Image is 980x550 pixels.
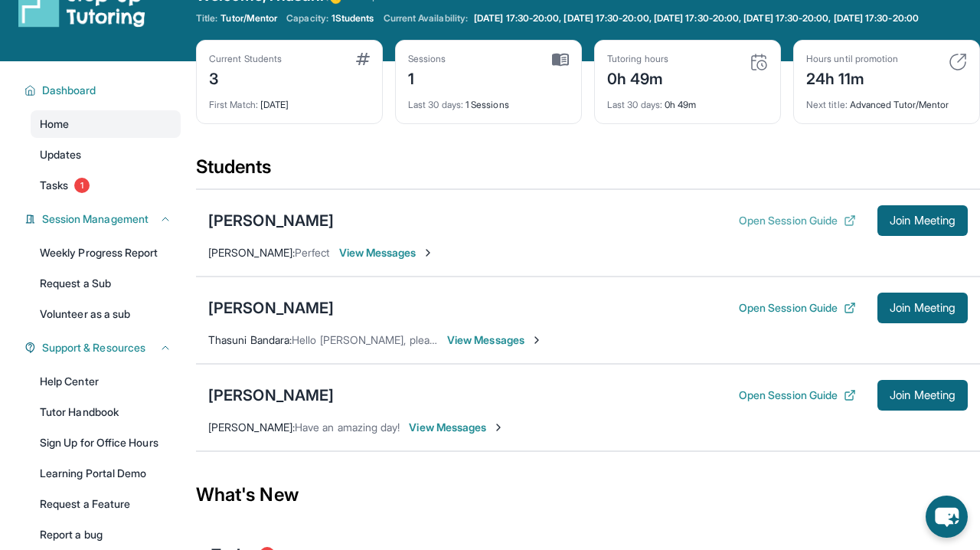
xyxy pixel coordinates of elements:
[474,12,919,25] span: [DATE] 17:30-20:00, [DATE] 17:30-20:00, [DATE] 17:30-20:00, [DATE] 17:30-20:00, [DATE] 17:30-20:00
[31,429,181,457] a: Sign Up for Office Hours
[295,246,330,259] span: Perfect
[31,521,181,548] a: Report a bug
[750,53,768,71] img: card
[607,53,668,65] div: Tutoring hours
[42,211,149,227] span: Session Management
[74,178,90,193] span: 1
[196,461,980,529] div: What's New
[806,99,848,110] span: Next title :
[40,147,82,162] span: Updates
[286,12,328,25] span: Capacity:
[806,53,898,65] div: Hours until promotion
[42,340,145,355] span: Support & Resources
[739,213,856,228] button: Open Session Guide
[949,53,967,71] img: card
[31,141,181,169] a: Updates
[471,12,922,25] a: [DATE] 17:30-20:00, [DATE] 17:30-20:00, [DATE] 17:30-20:00, [DATE] 17:30-20:00, [DATE] 17:30-20:00
[208,421,295,434] span: [PERSON_NAME] :
[292,333,658,346] span: Hello [PERSON_NAME], please let me know if that would work for you guys!
[209,53,282,65] div: Current Students
[408,53,446,65] div: Sessions
[552,53,569,67] img: card
[408,99,463,110] span: Last 30 days :
[209,99,258,110] span: First Match :
[607,90,768,111] div: 0h 49m
[877,205,968,236] button: Join Meeting
[447,332,543,348] span: View Messages
[31,460,181,487] a: Learning Portal Demo
[492,421,505,434] img: Chevron-Right
[356,53,370,65] img: card
[409,420,505,435] span: View Messages
[890,216,955,225] span: Join Meeting
[739,300,856,316] button: Open Session Guide
[890,391,955,400] span: Join Meeting
[42,83,96,98] span: Dashboard
[877,380,968,411] button: Join Meeting
[209,65,282,90] div: 3
[422,247,434,259] img: Chevron-Right
[31,270,181,297] a: Request a Sub
[408,90,569,111] div: 1 Sessions
[31,368,181,395] a: Help Center
[384,12,468,25] span: Current Availability:
[806,90,967,111] div: Advanced Tutor/Mentor
[31,239,181,267] a: Weekly Progress Report
[208,297,334,319] div: [PERSON_NAME]
[339,245,435,260] span: View Messages
[408,65,446,90] div: 1
[31,300,181,328] a: Volunteer as a sub
[295,421,400,434] span: Have an amazing day!
[196,155,980,188] div: Students
[196,12,217,25] span: Title:
[607,65,668,90] div: 0h 49m
[31,398,181,426] a: Tutor Handbook
[607,99,662,110] span: Last 30 days :
[208,385,334,406] div: [PERSON_NAME]
[31,490,181,518] a: Request a Feature
[877,293,968,323] button: Join Meeting
[31,172,181,199] a: Tasks1
[36,83,171,98] button: Dashboard
[332,12,374,25] span: 1 Students
[40,116,69,132] span: Home
[208,333,292,346] span: Thasuni Bandara :
[36,340,171,355] button: Support & Resources
[40,178,68,193] span: Tasks
[739,388,856,403] button: Open Session Guide
[531,334,543,346] img: Chevron-Right
[806,65,898,90] div: 24h 11m
[890,303,955,313] span: Join Meeting
[220,12,277,25] span: Tutor/Mentor
[926,496,968,538] button: chat-button
[208,210,334,231] div: [PERSON_NAME]
[31,110,181,138] a: Home
[209,90,370,111] div: [DATE]
[208,246,295,259] span: [PERSON_NAME] :
[36,211,171,227] button: Session Management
